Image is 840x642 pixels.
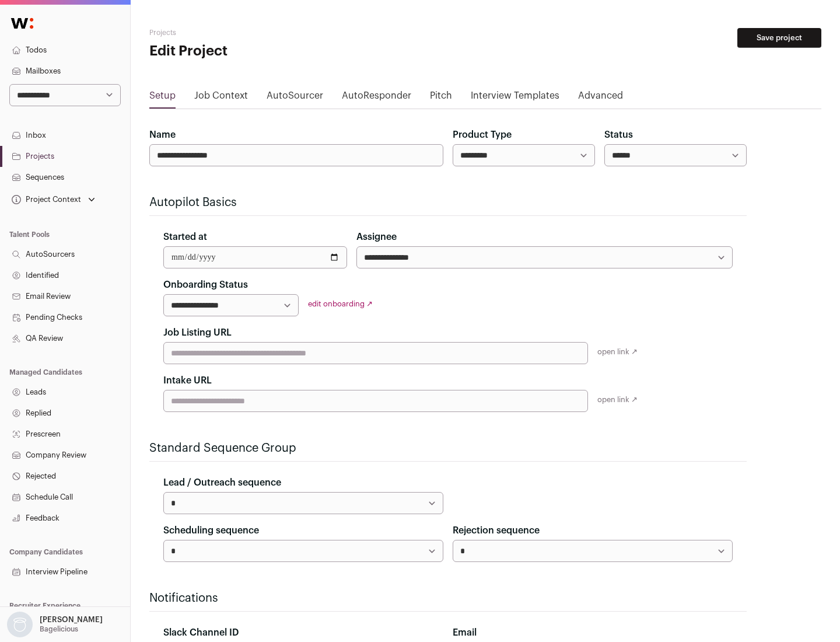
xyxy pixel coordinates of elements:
[453,626,733,640] div: Email
[149,89,176,107] a: Setup
[342,89,411,107] a: AutoResponder
[308,300,373,308] a: edit onboarding ↗
[149,440,747,456] h2: Standard Sequence Group
[163,626,239,640] label: Slack Channel ID
[163,374,212,388] label: Intake URL
[149,590,747,606] h2: Notifications
[5,12,40,35] img: Wellfound
[7,612,33,637] img: nopic.png
[163,524,259,538] label: Scheduling sequence
[471,89,559,107] a: Interview Templates
[453,524,540,538] label: Rejection sequence
[9,195,81,204] div: Project Context
[40,624,78,634] p: Bagelicious
[149,42,373,61] h1: Edit Project
[5,612,105,637] button: Open dropdown
[194,89,248,107] a: Job Context
[163,476,281,490] label: Lead / Outreach sequence
[149,28,373,37] h2: Projects
[356,230,397,244] label: Assignee
[737,28,821,48] button: Save project
[149,128,176,142] label: Name
[149,194,747,211] h2: Autopilot Basics
[453,128,512,142] label: Product Type
[578,89,623,107] a: Advanced
[267,89,323,107] a: AutoSourcer
[163,230,207,244] label: Started at
[430,89,452,107] a: Pitch
[9,191,97,208] button: Open dropdown
[604,128,633,142] label: Status
[163,326,232,340] label: Job Listing URL
[163,278,248,292] label: Onboarding Status
[40,615,103,624] p: [PERSON_NAME]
